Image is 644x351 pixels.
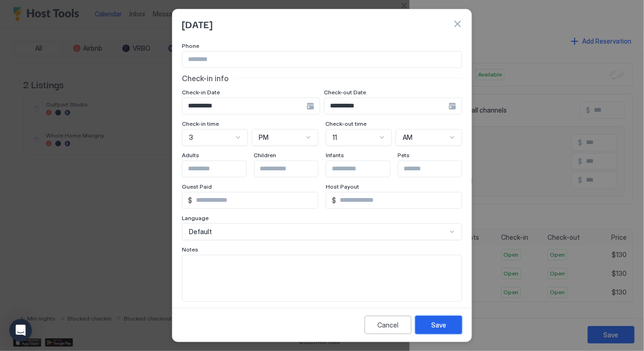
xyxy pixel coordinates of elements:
[333,133,337,142] span: 11
[326,120,367,127] span: Check-out time
[336,192,462,208] input: Input Field
[398,152,410,159] span: Pets
[378,320,399,330] div: Cancel
[182,17,212,31] span: [DATE]
[324,89,366,96] span: Check-out Date
[254,152,277,159] span: Children
[182,214,209,221] span: Language
[182,98,307,114] input: Input Field
[182,255,462,301] textarea: Input Field
[182,152,199,159] span: Adults
[182,161,259,177] input: Input Field
[332,196,336,205] span: $
[182,183,212,190] span: Guest Paid
[326,152,344,159] span: Infants
[259,133,269,142] span: PM
[398,161,475,177] input: Input Field
[365,316,412,334] button: Cancel
[182,120,219,127] span: Check-in time
[431,320,446,330] div: Save
[182,89,220,96] span: Check-in Date
[326,161,403,177] input: Input Field
[192,192,318,208] input: Input Field
[182,52,462,68] input: Input Field
[182,74,229,83] span: Check-in info
[415,316,462,334] button: Save
[403,133,412,142] span: AM
[189,133,193,142] span: 3
[326,183,359,190] span: Host Payout
[9,319,32,342] div: Open Intercom Messenger
[182,42,199,49] span: Phone
[324,98,449,114] input: Input Field
[189,228,212,236] span: Default
[188,196,192,205] span: $
[255,161,331,177] input: Input Field
[182,246,198,253] span: Notes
